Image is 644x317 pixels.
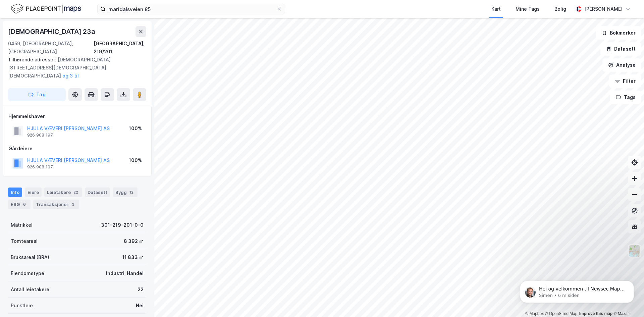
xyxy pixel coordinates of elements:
div: Nei [136,302,144,310]
a: OpenStreetMap [545,311,578,316]
img: Z [628,245,641,257]
button: Tag [8,88,66,101]
div: 8 392 ㎡ [124,237,144,245]
div: Bolig [554,5,566,13]
div: 6 [21,201,28,208]
img: logo.f888ab2527a4732fd821a326f86c7f29.svg [11,3,81,15]
div: Info [8,188,22,197]
div: [PERSON_NAME] [584,5,623,13]
div: 22 [72,189,79,196]
div: [DEMOGRAPHIC_DATA][STREET_ADDRESS][DEMOGRAPHIC_DATA][DEMOGRAPHIC_DATA] [8,56,141,80]
div: 100% [129,156,142,164]
div: 22 [138,285,144,294]
div: [DEMOGRAPHIC_DATA] 23a [8,26,97,37]
div: Leietakere [44,188,82,197]
div: 3 [70,201,76,208]
div: Eiere [25,188,42,197]
div: ESG [8,200,31,209]
div: Datasett [85,188,110,197]
div: 0459, [GEOGRAPHIC_DATA], [GEOGRAPHIC_DATA] [8,40,94,56]
button: Bokmerker [596,26,641,40]
a: Mapbox [525,311,544,316]
iframe: Intercom notifications melding [510,267,644,314]
div: 926 908 197 [27,133,53,138]
button: Tags [610,91,641,104]
div: [GEOGRAPHIC_DATA], 219/201 [94,40,146,56]
input: Søk på adresse, matrikkel, gårdeiere, leietakere eller personer [106,4,277,14]
div: Punktleie [11,302,33,310]
div: Transaksjoner [33,200,79,209]
div: Antall leietakere [11,285,49,294]
div: Matrikkel [11,221,33,229]
div: 301-219-201-0-0 [101,221,144,229]
div: Tomteareal [11,237,38,245]
button: Analyse [602,58,641,72]
div: Bygg [113,188,138,197]
span: Tilhørende adresser: [8,57,58,62]
div: Hjemmelshaver [8,112,146,120]
div: Kart [491,5,501,13]
div: Bruksareal (BRA) [11,253,49,261]
div: Industri, Handel [106,269,144,277]
button: Datasett [600,42,641,56]
div: 926 908 197 [27,164,53,170]
div: 11 833 ㎡ [122,253,144,261]
div: Gårdeiere [8,145,146,153]
div: Mine Tags [516,5,540,13]
div: 100% [129,124,142,133]
button: Filter [609,74,641,88]
a: Improve this map [579,311,612,316]
div: 12 [128,189,135,196]
div: Eiendomstype [11,269,44,277]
